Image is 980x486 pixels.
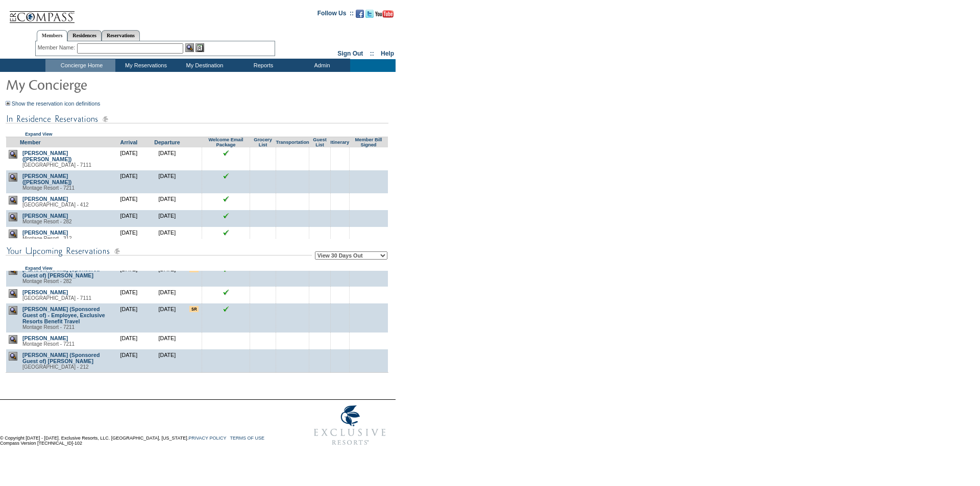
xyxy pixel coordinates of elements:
[22,202,89,208] span: [GEOGRAPHIC_DATA] - 412
[208,137,243,147] a: Welcome Email Package
[223,173,229,179] img: chkSmaller.gif
[25,132,52,137] a: Expand View
[320,229,320,230] img: blank.gif
[148,332,186,349] td: [DATE]
[375,13,394,19] a: Subscribe to our YouTube Channel
[9,266,17,275] img: view
[148,349,186,373] td: [DATE]
[67,30,102,41] a: Residences
[369,213,369,213] img: blank.gif
[369,352,369,352] img: blank.gif
[22,150,72,162] a: [PERSON_NAME] ([PERSON_NAME])
[9,196,17,204] img: view
[22,229,68,236] a: [PERSON_NAME]
[115,59,174,72] td: My Reservations
[223,196,229,202] img: chkSmaller.gif
[148,210,186,227] td: [DATE]
[22,335,68,341] a: [PERSON_NAME]
[110,349,148,373] td: [DATE]
[9,352,17,361] img: view
[22,295,91,301] span: [GEOGRAPHIC_DATA] - 7111
[22,173,72,185] a: [PERSON_NAME] ([PERSON_NAME])
[369,229,369,230] img: blank.gif
[292,289,293,290] img: blank.gif
[292,213,293,213] img: blank.gif
[226,352,226,352] img: blank.gif
[185,43,194,52] img: View
[320,335,320,336] img: blank.gif
[370,50,374,57] span: ::
[233,59,291,72] td: Reports
[292,352,293,352] img: blank.gif
[189,306,199,312] input: There are special requests for this reservation!
[9,3,75,23] img: Compass Home
[110,264,148,287] td: [DATE]
[320,289,320,290] img: blank.gif
[22,278,72,284] span: Montage Resort - 282
[110,170,148,193] td: [DATE]
[337,50,363,57] a: Sign Out
[254,137,272,147] a: Grocery List
[230,436,265,441] a: TERMS OF USE
[292,229,293,230] img: blank.gif
[148,303,186,332] td: [DATE]
[9,306,17,315] img: view
[110,147,148,170] td: [DATE]
[291,59,350,72] td: Admin
[22,266,100,278] a: [PERSON_NAME] (Sponsored Guest of) [PERSON_NAME]
[330,140,349,145] a: Itinerary
[22,162,91,168] span: [GEOGRAPHIC_DATA] - 7111
[110,287,148,303] td: [DATE]
[320,306,320,306] img: blank.gif
[375,10,394,18] img: Subscribe to our YouTube Channel
[22,364,89,370] span: [GEOGRAPHIC_DATA] - 212
[120,139,138,145] a: Arrival
[22,185,75,191] span: Montage Resort - 7211
[6,245,312,258] img: subTtlConUpcomingReservatio.gif
[22,341,75,347] span: Montage Resort - 7211
[9,173,17,182] img: view
[195,43,204,52] img: Reservations
[110,332,148,349] td: [DATE]
[9,335,17,344] img: view
[365,10,374,18] img: Follow us on Twitter
[174,59,233,72] td: My Destination
[25,266,52,271] a: Expand View
[110,227,148,244] td: [DATE]
[9,213,17,221] img: view
[110,303,148,332] td: [DATE]
[320,352,320,352] img: blank.gif
[223,213,229,219] img: chkSmaller.gif
[365,13,374,19] a: Follow us on Twitter
[154,139,180,145] a: Departure
[317,9,354,21] td: Follow Us ::
[355,137,382,147] a: Member Bill Signed
[356,13,364,19] a: Become our fan on Facebook
[292,306,293,306] img: blank.gif
[148,193,186,210] td: [DATE]
[22,213,68,219] a: [PERSON_NAME]
[148,170,186,193] td: [DATE]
